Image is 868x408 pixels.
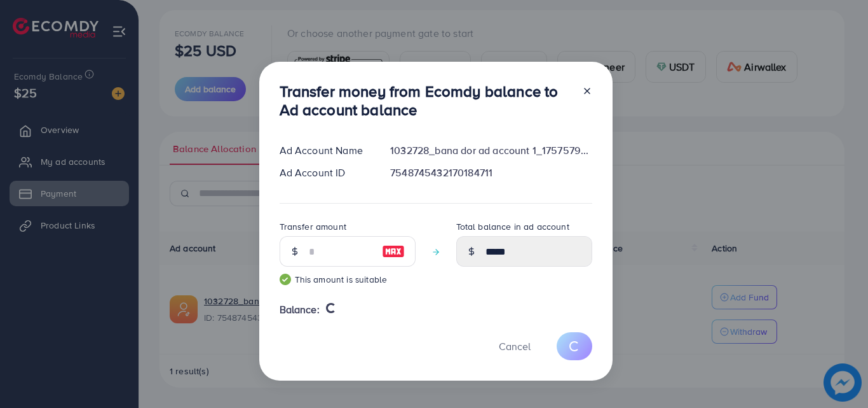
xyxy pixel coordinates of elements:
div: Ad Account Name [269,143,381,158]
div: Ad Account ID [269,165,381,180]
span: Balance: [280,302,320,317]
small: This amount is suitable [280,273,416,286]
label: Transfer amount [280,220,346,233]
h3: Transfer money from Ecomdy balance to Ad account balance [280,82,572,119]
div: 7548745432170184711 [380,165,602,180]
button: Cancel [483,332,546,360]
div: 1032728_bana dor ad account 1_1757579407255 [380,143,602,158]
span: Cancel [499,339,531,353]
label: Total balance in ad account [456,220,569,233]
img: guide [280,274,291,285]
img: image [382,244,405,259]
